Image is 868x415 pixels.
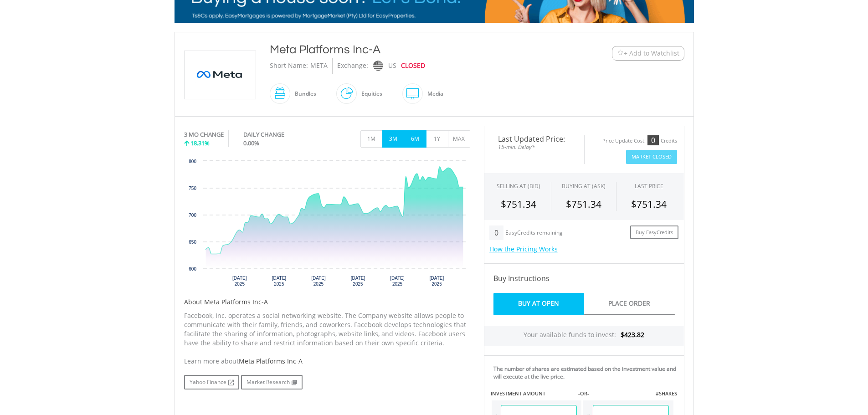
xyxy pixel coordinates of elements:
text: [DATE] 2025 [390,276,405,287]
label: #SHARES [656,390,677,397]
div: Learn more about [184,357,470,366]
div: 3 MO CHANGE [184,130,224,139]
div: Chart. Highcharts interactive chart. [184,156,470,293]
a: Market Research [241,375,303,389]
div: 0 [647,135,659,145]
text: [DATE] 2025 [232,276,247,287]
svg: Interactive chart [184,156,470,293]
h5: About Meta Platforms Inc-A [184,297,470,307]
span: 0.00% [243,139,259,147]
span: $423.82 [621,330,644,339]
h4: Buy Instructions [493,273,675,284]
div: CLOSED [401,58,425,74]
div: Bundles [290,83,316,105]
div: SELLING AT (BID) [497,182,540,190]
span: Last Updated Price: [491,135,577,143]
button: 3M [382,130,405,148]
text: 800 [189,159,196,164]
img: Watchlist [617,50,624,56]
div: LAST PRICE [635,182,663,190]
a: Buy EasyCredits [630,225,678,240]
div: Price Update Cost: [602,138,646,144]
div: 0 [489,225,503,240]
button: Watchlist + Add to Watchlist [612,46,684,61]
text: [DATE] 2025 [311,276,326,287]
button: Market Closed [626,150,677,164]
text: [DATE] 2025 [350,276,365,287]
div: EasyCredits remaining [505,230,563,237]
div: US [388,58,396,74]
label: INVESTMENT AMOUNT [491,390,545,397]
div: Exchange: [337,58,368,74]
button: 6M [404,130,426,148]
a: Buy At Open [493,293,584,315]
button: MAX [448,130,470,148]
div: Credits [661,138,677,144]
text: [DATE] 2025 [272,276,286,287]
div: The number of shares are estimated based on the investment value and will execute at the live price. [493,365,680,380]
text: 700 [189,213,196,218]
a: How the Pricing Works [489,245,558,253]
div: META [310,58,328,74]
span: Meta Platforms Inc-A [239,357,303,365]
span: $751.34 [566,198,601,210]
span: 15-min. Delay* [491,143,577,151]
button: 1Y [426,130,448,148]
text: [DATE] 2025 [429,276,444,287]
div: Equities [357,83,382,105]
div: Your available funds to invest: [484,326,684,346]
div: DAILY CHANGE [243,130,315,139]
label: -OR- [578,390,589,397]
p: Facebook, Inc. operates a social networking website. The Company website allows people to communi... [184,311,470,348]
div: Meta Platforms Inc-A [270,41,556,58]
span: $751.34 [631,198,667,210]
div: Short Name: [270,58,308,74]
button: 1M [360,130,383,148]
a: Place Order [584,293,675,315]
span: BUYING AT (ASK) [562,182,606,190]
span: $751.34 [501,198,536,210]
text: 600 [189,266,196,272]
img: nasdaq.png [373,61,383,71]
a: Yahoo Finance [184,375,239,389]
div: Media [423,83,443,105]
text: 750 [189,186,196,191]
text: 650 [189,240,196,245]
img: EQU.US.META.png [186,51,254,99]
span: + Add to Watchlist [624,49,679,58]
span: 18.31% [190,139,210,147]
